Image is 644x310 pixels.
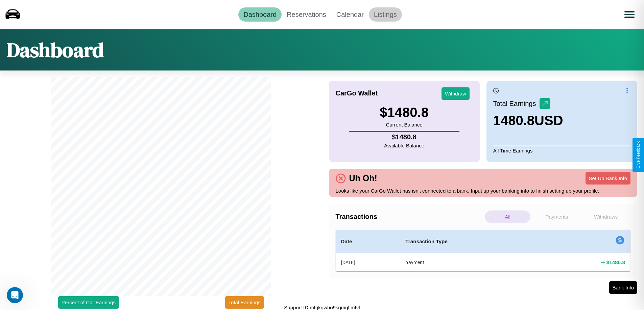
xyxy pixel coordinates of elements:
[493,146,630,155] p: All Time Earnings
[336,253,400,272] th: [DATE]
[583,210,629,223] p: Withdraws
[586,172,630,185] button: Set Up Bank Info
[336,213,483,221] h4: Transactions
[400,253,537,272] th: payment
[7,36,104,64] h1: Dashboard
[405,237,531,246] h4: Transaction Type
[534,210,579,223] p: Payments
[238,7,282,22] a: Dashboard
[341,237,395,246] h4: Date
[384,141,424,150] p: Available Balance
[58,296,119,309] button: Percent of Car Earnings
[282,7,331,22] a: Reservations
[636,141,641,169] div: Give Feedback
[336,89,378,97] h4: CarGo Wallet
[331,7,369,22] a: Calendar
[369,7,402,22] a: Listings
[620,5,639,24] button: Open menu
[493,113,563,128] h3: 1480.8 USD
[384,133,424,141] h4: $ 1480.8
[336,186,631,195] p: Looks like your CarGo Wallet has isn't connected to a bank. Input up your banking info to finish ...
[493,97,540,110] p: Total Earnings
[346,173,381,183] h4: Uh Oh!
[225,296,264,309] button: Total Earnings
[485,210,530,223] p: All
[380,120,429,129] p: Current Balance
[609,281,637,294] button: Bank Info
[336,230,631,271] table: simple table
[7,287,23,303] iframe: Intercom live chat
[606,259,625,266] h4: $ 1480.8
[442,87,470,100] button: Withdraw
[380,105,429,120] h3: $ 1480.8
